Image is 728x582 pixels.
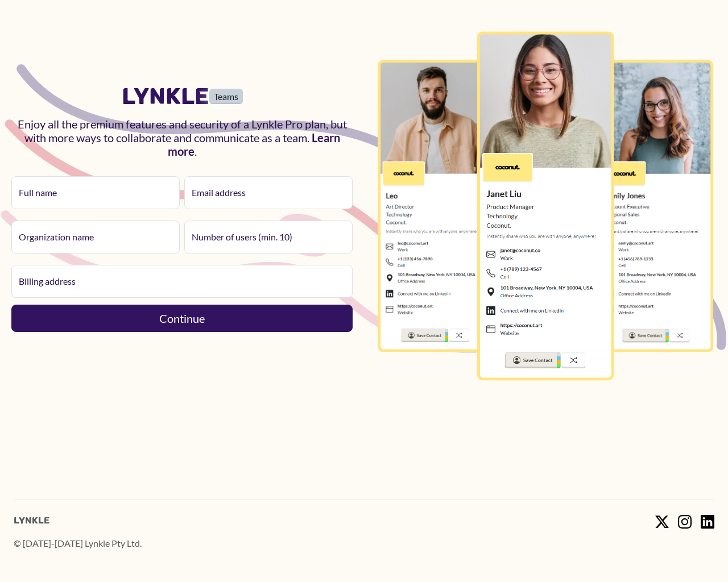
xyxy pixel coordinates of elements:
h1: Lynkle [122,83,209,110]
small: Teams [209,89,243,104]
a: Learn more [168,131,340,158]
h2: Enjoy all the premium features and security of a Lynkle Pro plan, but with more ways to collabora... [11,108,353,167]
a: LynkleTeams [122,90,243,101]
a: Lynkle [14,514,646,527]
img: Lynkle digital business card [378,31,714,386]
span: Lynkle [14,515,49,526]
button: Continue [11,305,353,332]
p: © [DATE]-[DATE] Lynkle Pty Ltd. [14,537,646,550]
